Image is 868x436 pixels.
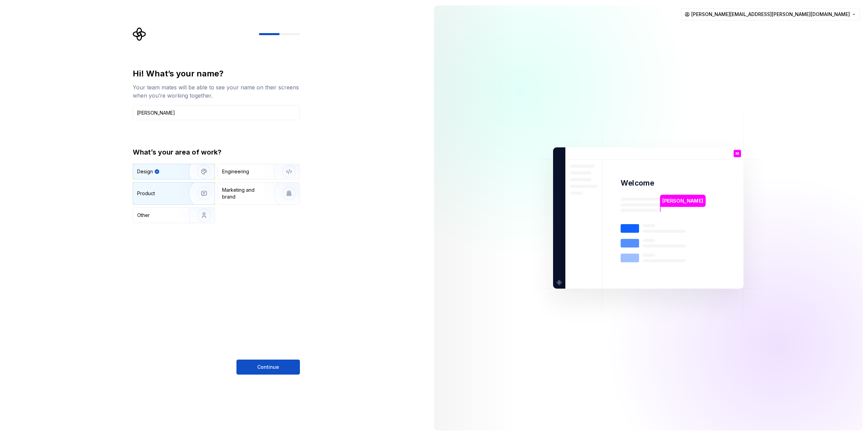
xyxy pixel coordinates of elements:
[133,147,300,157] div: What’s your area of work?
[133,68,300,79] div: Hi! What’s your name?
[681,8,860,20] button: [PERSON_NAME][EMAIL_ADDRESS][PERSON_NAME][DOMAIN_NAME]
[222,187,268,200] div: Marketing and brand
[736,152,739,156] p: M
[133,27,146,41] svg: Supernova Logo
[133,83,300,100] div: Your team mates will be able to see your name on their screens when you’re working together.
[257,364,279,370] span: Continue
[222,168,249,175] div: Engineering
[137,190,155,197] div: Product
[137,212,150,219] div: Other
[137,168,153,175] div: Design
[662,197,703,205] p: [PERSON_NAME]
[236,360,300,375] button: Continue
[691,11,850,18] span: [PERSON_NAME][EMAIL_ADDRESS][PERSON_NAME][DOMAIN_NAME]
[621,178,654,188] p: Welcome
[133,105,300,120] input: Han Solo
